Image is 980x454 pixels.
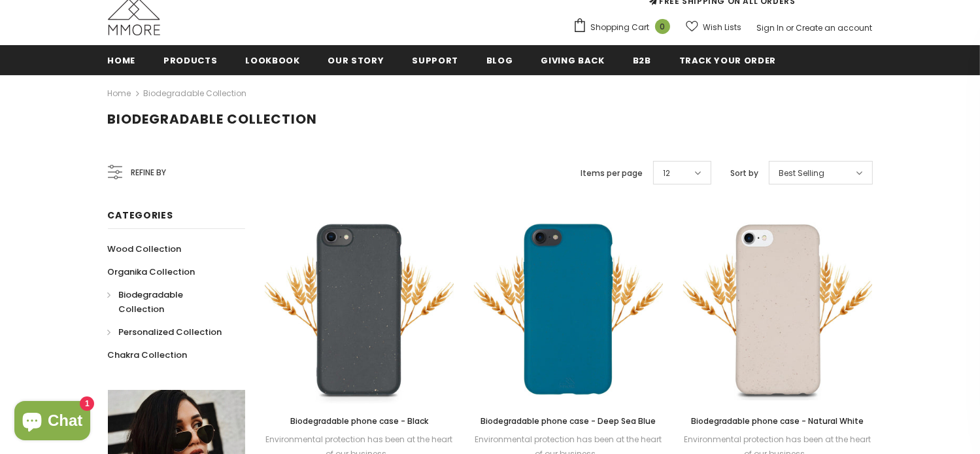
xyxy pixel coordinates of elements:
[328,54,384,67] span: Our Story
[144,88,247,99] a: Biodegradable Collection
[245,45,299,75] a: Lookbook
[541,54,605,67] span: Giving back
[108,321,222,343] a: Personalized Collection
[108,45,136,75] a: Home
[265,414,454,428] a: Biodegradable phone case - Black
[679,45,776,75] a: Track your order
[779,167,825,180] span: Best Selling
[108,349,188,361] span: Chakra Collection
[786,22,794,33] span: or
[108,237,182,260] a: Wood Collection
[245,54,299,67] span: Lookbook
[731,167,759,180] label: Sort by
[108,86,131,101] a: Home
[633,54,651,67] span: B2B
[108,343,188,366] a: Chakra Collection
[131,166,167,180] span: Refine by
[108,266,195,278] span: Organika Collection
[655,19,670,34] span: 0
[486,45,513,75] a: Blog
[290,415,428,427] span: Biodegradable phone case - Black
[664,167,671,180] span: 12
[591,21,650,34] span: Shopping Cart
[486,54,513,67] span: Blog
[633,45,651,75] a: B2B
[108,110,318,128] span: Biodegradable Collection
[108,54,136,67] span: Home
[683,414,873,428] a: Biodegradable phone case - Natural White
[757,22,785,33] a: Sign In
[108,243,182,255] span: Wood Collection
[481,415,656,427] span: Biodegradable phone case - Deep Sea Blue
[163,54,217,67] span: Products
[412,45,458,75] a: support
[703,21,742,34] span: Wish Lists
[474,414,664,428] a: Biodegradable phone case - Deep Sea Blue
[119,288,184,315] span: Biodegradable Collection
[163,45,217,75] a: Products
[686,16,742,39] a: Wish Lists
[108,260,195,283] a: Organika Collection
[541,45,605,75] a: Giving back
[10,401,94,444] inbox-online-store-chat: Shopify online store chat
[108,209,173,222] span: Categories
[691,415,864,427] span: Biodegradable phone case - Natural White
[328,45,384,75] a: Our Story
[581,167,643,180] label: Items per page
[119,326,222,338] span: Personalized Collection
[108,283,231,321] a: Biodegradable Collection
[796,22,873,33] a: Create an account
[412,54,458,67] span: support
[679,54,776,67] span: Track your order
[573,18,677,37] a: Shopping Cart 0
